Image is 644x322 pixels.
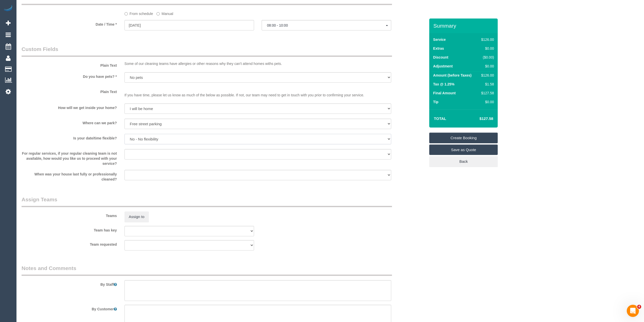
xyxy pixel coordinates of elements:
legend: Assign Teams [22,196,392,207]
div: $126.00 [479,73,494,78]
strong: Total [434,116,446,121]
div: $127.58 [479,91,494,96]
label: When was your house last fully or professionally cleaned? [18,170,121,182]
iframe: Intercom live chat [627,305,639,317]
label: Team has key [18,226,121,233]
div: $1.58 [479,82,494,87]
p: If you have time, please let us know as much of the below as possible. If not, our team may need ... [124,87,391,98]
label: Is your date/time flexible? [18,134,121,141]
label: Final Amount [433,91,456,96]
label: Plain Text [18,61,121,68]
div: $0.00 [479,46,494,51]
div: $0.00 [479,99,494,104]
label: From schedule [124,9,153,16]
input: Manual [156,12,160,15]
label: By Customer [18,305,121,312]
label: Plain Text [18,87,121,94]
div: $126.00 [479,37,494,42]
label: For regular services, if your regular cleaning team is not available, how would you like us to pr... [18,149,121,166]
h3: Summary [433,23,495,29]
span: 4 [637,305,641,309]
label: Date / Time * [18,20,121,27]
label: Team requested [18,240,121,247]
a: Back [429,156,498,167]
img: Automaid Logo [3,5,13,12]
input: From schedule [124,12,128,15]
label: Service [433,37,446,42]
label: Extras [433,46,444,51]
legend: Custom Fields [22,45,392,57]
label: Amount (before Taxes) [433,73,471,78]
label: Do you have pets? * [18,72,121,79]
p: Some of our cleaning teams have allergies or other reasons why they can't attend homes withs pets. [124,61,391,66]
label: Adjustment [433,64,453,69]
label: Manual [156,9,173,16]
label: Discount [433,55,448,60]
input: DD/MM/YYYY [124,20,254,30]
label: Teams [18,211,121,218]
div: ($0.00) [479,55,494,60]
button: Assign to [124,211,149,222]
button: 08:00 - 10:00 [262,20,391,30]
a: Create Booking [429,133,498,143]
a: Save as Quote [429,145,498,155]
span: 08:00 - 10:00 [267,23,386,27]
label: By Staff [18,280,121,287]
label: Tax @ 1.25% [433,82,454,87]
label: Where can we park? [18,119,121,126]
label: How will we get inside your home? [18,103,121,110]
div: $0.00 [479,64,494,69]
legend: Notes and Comments [22,264,392,276]
h4: $127.58 [464,117,493,121]
label: Tip [433,99,438,104]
